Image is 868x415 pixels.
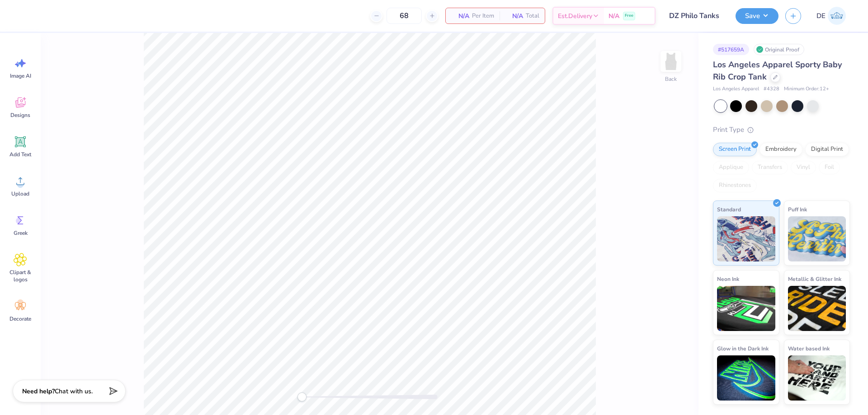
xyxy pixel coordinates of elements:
[713,143,757,156] div: Screen Print
[764,85,779,93] span: # 4328
[788,274,841,284] span: Metallic & Glitter Ink
[717,286,775,331] img: Neon Ink
[451,11,469,21] span: N/A
[625,13,633,19] span: Free
[297,392,307,401] div: Accessibility label
[717,344,769,353] span: Glow in the Dark Ink
[713,179,757,192] div: Rhinestones
[754,44,804,55] div: Original Proof
[788,344,830,353] span: Water based Ink
[22,387,55,396] strong: Need help?
[609,11,619,21] span: N/A
[662,52,680,70] img: Back
[9,151,31,158] span: Add Text
[505,11,523,21] span: N/A
[713,59,842,82] span: Los Angeles Apparel Sporty Baby Rib Crop Tank
[665,75,677,83] div: Back
[526,11,539,21] span: Total
[788,216,846,261] img: Puff Ink
[791,161,816,174] div: Vinyl
[717,355,775,401] img: Glow in the Dark Ink
[788,355,846,401] img: Water based Ink
[759,143,802,156] div: Embroidery
[387,8,422,24] input: – –
[819,161,840,174] div: Foil
[558,11,592,21] span: Est. Delivery
[717,205,741,214] span: Standard
[713,125,850,135] div: Print Type
[11,190,29,197] span: Upload
[662,7,729,25] input: Untitled Design
[9,315,31,322] span: Decorate
[828,7,846,25] img: Djian Evardoni
[805,143,849,156] div: Digital Print
[10,112,30,119] span: Designs
[472,11,494,21] span: Per Item
[788,286,846,331] img: Metallic & Glitter Ink
[736,8,778,24] button: Save
[717,216,775,261] img: Standard
[10,72,31,79] span: Image AI
[713,161,749,174] div: Applique
[713,85,759,93] span: Los Angeles Apparel
[717,274,739,284] span: Neon Ink
[5,269,35,283] span: Clipart & logos
[816,11,826,21] span: DE
[752,161,788,174] div: Transfers
[55,387,93,396] span: Chat with us.
[788,205,807,214] span: Puff Ink
[14,229,28,237] span: Greek
[812,7,850,25] a: DE
[713,44,749,55] div: # 517659A
[784,85,829,93] span: Minimum Order: 12 +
